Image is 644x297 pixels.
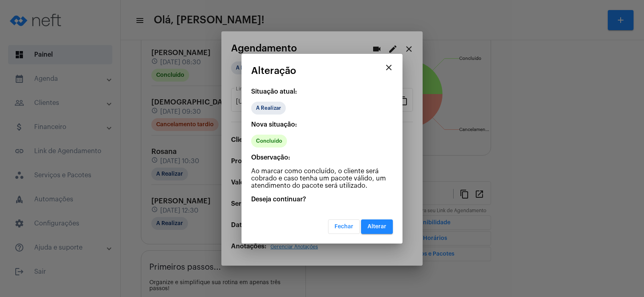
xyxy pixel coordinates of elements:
span: Alteração [251,66,296,76]
p: Ao marcar como concluído, o cliente será cobrado e caso tenha um pacote válido, um atendimento do... [251,168,393,189]
p: Observação: [251,154,393,161]
span: Fechar [334,224,353,229]
mat-icon: close [384,63,394,72]
mat-chip: Concluído [251,135,287,147]
span: Alterar [367,224,386,229]
button: Fechar [328,219,360,234]
button: Alterar [361,219,393,234]
p: Deseja continuar? [251,196,393,203]
p: Situação atual: [251,88,393,95]
mat-chip: A Realizar [251,102,286,115]
p: Nova situação: [251,121,393,128]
